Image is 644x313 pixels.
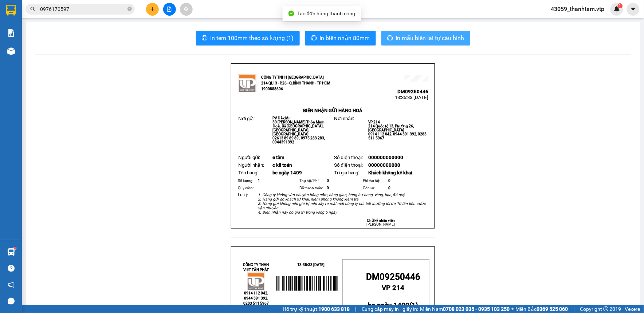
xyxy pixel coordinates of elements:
[247,273,265,291] img: logo
[288,11,294,16] span: check-circle
[180,3,193,16] button: aim
[237,185,257,192] td: Quy cách:
[273,116,291,120] span: PV Đắk Mil
[273,155,285,160] span: e tâm
[40,5,126,13] input: Tìm tên, số ĐT hoặc mã đơn
[184,7,189,12] span: aim
[8,265,15,272] span: question-circle
[8,281,15,288] span: notification
[516,305,568,313] span: Miền Bắc
[202,35,208,42] span: printer
[273,170,302,175] span: bc ngày 1409
[72,27,103,33] span: DM09250445
[273,136,325,144] span: 02613 89 89 89 , 0975 283 283, 0944391392
[318,306,350,312] strong: 1900 633 818
[261,75,330,91] strong: CÔNG TY TNHH [GEOGRAPHIC_DATA] 214 QL13 - P.26 - Q.BÌNH THẠNH - TP HCM 1900888606
[273,162,292,168] span: c kế toán
[395,95,428,100] span: 13:35:33 [DATE]
[7,47,15,55] img: warehouse-icon
[238,170,258,175] span: Tên hàng:
[327,179,329,183] span: 0
[19,12,59,39] strong: CÔNG TY TNHH [GEOGRAPHIC_DATA] 214 QL13 - P.26 - Q.BÌNH THẠNH - TP HCM 1900888606
[69,33,103,38] span: 12:01:10 [DATE]
[574,305,575,313] span: |
[367,218,395,222] strong: Chữ ký nhân viên
[362,177,388,185] td: Phí thu hộ:
[388,186,390,190] span: 0
[537,306,568,312] strong: 0369 525 060
[238,162,264,168] span: Người nhận:
[146,3,159,16] button: plus
[443,306,510,312] strong: 0708 023 035 - 0935 103 250
[396,33,464,43] span: In mẫu biên lai tự cấu hình
[238,74,256,92] img: logo
[614,6,620,12] img: icon-new-feature
[355,305,356,313] span: |
[273,120,325,136] span: 30 [PERSON_NAME] Thôn Minh Đoài, Xã [GEOGRAPHIC_DATA], [GEOGRAPHIC_DATA], [GEOGRAPHIC_DATA]
[369,155,404,160] span: 000000000000
[369,162,401,168] span: 00000000000
[369,120,380,124] span: VP 214
[25,51,43,55] span: PV Đắk Mil
[297,11,356,16] span: Tạo đơn hàng thành công
[420,305,510,313] span: Miền Nam
[7,51,15,61] span: Nơi gửi:
[334,170,360,175] span: Trị giá hàng:
[237,177,257,185] td: Số lượng:
[238,193,249,197] span: Lưu ý:
[6,5,16,16] img: logo-vxr
[25,44,85,49] strong: BIÊN NHẬN GỬI HÀNG HOÁ
[366,272,420,282] span: DM09250446
[388,179,390,183] span: 0
[369,170,412,175] span: Khách không kê khai
[412,301,416,309] span: 1
[334,116,354,121] span: Nơi nhận:
[320,33,370,43] span: In biên nhận 80mm
[512,308,514,310] span: ⚪️
[243,263,269,272] strong: CÔNG TY TNHH VIỆT TÂN PHÁT
[150,7,155,12] span: plus
[545,4,610,13] span: 43059_thanhtam.vtp
[368,301,410,309] span: bc ngày 1409
[127,6,132,13] span: close-circle
[243,291,269,305] span: 0914 112 042, 0944 391 392, 0283 511 5967
[618,3,623,8] sup: 1
[627,3,640,16] button: caret-down
[238,155,260,160] span: Người gửi:
[258,179,260,183] span: 1
[382,284,405,292] span: VP 214
[368,293,419,309] strong: ( )
[211,33,294,43] span: In tem 100mm theo số lượng (1)
[163,3,176,16] button: file-add
[362,185,388,192] td: Còn lại:
[238,116,255,121] span: Nơi gửi:
[196,31,300,45] button: printerIn tem 100mm theo số lượng (1)
[381,31,470,45] button: printerIn mẫu biên lai tự cấu hình
[299,185,326,192] td: Đã thanh toán:
[334,162,363,168] span: Số điện thoại:
[283,305,350,313] span: Hỗ trợ kỹ thuật:
[369,132,427,140] span: 0914 112 042, 0944 391 392, 0283 511 5967
[30,7,35,12] span: search
[167,7,172,12] span: file-add
[305,31,376,45] button: printerIn biên nhận 80mm
[367,222,395,226] span: [PERSON_NAME]
[334,155,363,160] span: Số điện thoại:
[311,35,317,42] span: printer
[630,6,637,12] span: caret-down
[327,186,329,190] span: 0
[258,193,426,215] em: 1. Công ty không vận chuyển hàng cấm, hàng gian, hàng hư hỏng, vàng, bạc, đá quý. 2. Hàng gửi do ...
[303,108,362,113] strong: BIÊN NHẬN GỬI HÀNG HOÁ
[299,177,326,185] td: Thụ hộ/ Phí
[7,248,15,256] img: warehouse-icon
[7,16,17,35] img: logo
[127,7,132,11] span: close-circle
[604,306,609,312] span: copyright
[8,298,15,305] span: message
[56,51,67,61] span: Nơi nhận:
[362,305,419,313] span: Cung cấp máy in - giấy in:
[397,89,428,94] span: DM09250446
[7,29,15,37] img: solution-icon
[369,124,414,132] span: 214 Quốc lộ 13, Phường 26, [GEOGRAPHIC_DATA]
[619,3,621,8] span: 1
